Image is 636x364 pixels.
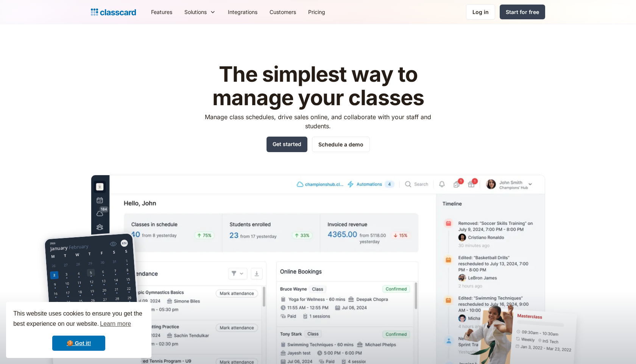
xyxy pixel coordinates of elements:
span: This website uses cookies to ensure you get the best experience on our website. [13,309,144,330]
a: Schedule a demo [312,137,370,152]
div: Solutions [178,3,222,20]
a: Integrations [222,3,263,20]
a: Get started [267,137,307,152]
a: dismiss cookie message [52,336,105,351]
a: Pricing [302,3,331,20]
div: Solutions [184,8,207,16]
h1: The simplest way to manage your classes [198,63,438,109]
div: Start for free [506,8,539,16]
a: Customers [263,3,302,20]
a: Start for free [500,5,545,19]
a: learn more about cookies [99,318,132,330]
p: Manage class schedules, drive sales online, and collaborate with your staff and students. [198,112,438,131]
a: Log in [466,4,495,20]
div: cookieconsent [6,302,151,358]
a: Features [145,3,178,20]
a: home [91,7,136,17]
div: Log in [472,8,489,16]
